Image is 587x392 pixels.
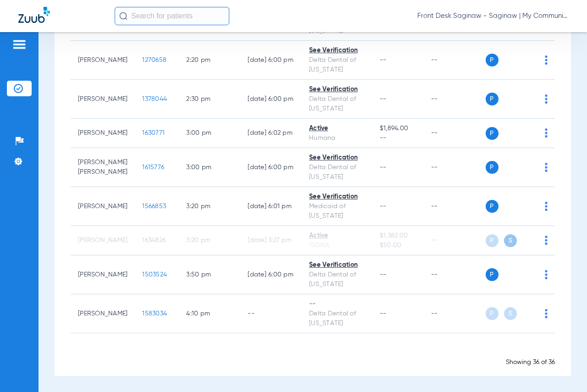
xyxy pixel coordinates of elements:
span: -- [380,133,416,143]
td: [PERSON_NAME] [71,255,135,294]
td: [PERSON_NAME] [71,41,135,80]
span: Showing 36 of 36 [506,359,555,365]
img: group-dot-blue.svg [545,202,548,211]
span: P [486,307,498,320]
span: P [486,54,498,66]
input: Search for patients [115,7,229,25]
span: -- [380,57,387,63]
div: Delta Dental of [US_STATE] [309,55,365,75]
td: -- [240,294,302,333]
span: S [504,234,517,247]
span: -- [380,164,387,171]
div: See Verification [309,192,365,202]
span: $50.00 [380,241,416,250]
img: group-dot-blue.svg [545,309,548,318]
span: P [486,93,498,105]
td: -- [424,255,486,294]
span: 1503524 [142,271,167,278]
span: P [486,127,498,140]
img: x.svg [524,163,533,172]
td: 3:00 PM [179,148,240,187]
span: 1583034 [142,310,167,317]
td: 2:30 PM [179,80,240,119]
iframe: Chat Widget [541,348,587,392]
img: x.svg [524,55,533,65]
div: See Verification [309,46,365,55]
img: group-dot-blue.svg [545,163,548,172]
td: [PERSON_NAME] [71,80,135,119]
td: [PERSON_NAME] [71,294,135,333]
div: Delta Dental of [US_STATE] [309,94,365,114]
div: See Verification [309,85,365,94]
div: See Verification [309,153,365,163]
span: P [486,268,498,281]
td: -- [424,187,486,226]
div: -- [309,299,365,309]
div: Humana [309,133,365,143]
span: P [486,200,498,213]
td: 3:20 PM [179,226,240,255]
span: -- [380,96,387,102]
span: $1,894.00 [380,124,416,133]
div: Delta Dental of [US_STATE] [309,270,365,289]
img: group-dot-blue.svg [545,236,548,245]
span: -- [380,310,387,317]
td: [DATE] 6:00 PM [240,80,302,119]
span: Loading [299,348,327,355]
td: [DATE] 6:02 PM [240,119,302,148]
span: -- [380,271,387,278]
img: x.svg [524,309,533,318]
img: x.svg [524,202,533,211]
td: 2:20 PM [179,41,240,80]
img: Search Icon [119,12,127,20]
td: -- [424,294,486,333]
img: group-dot-blue.svg [545,128,548,138]
td: -- [424,41,486,80]
td: -- [424,148,486,187]
img: x.svg [524,236,533,245]
img: group-dot-blue.svg [545,55,548,65]
span: 1378044 [142,96,167,102]
span: P [486,161,498,174]
div: Active [309,231,365,241]
span: 1630771 [142,130,165,136]
div: See Verification [309,260,365,270]
td: 3:20 PM [179,187,240,226]
div: Delta Dental of [US_STATE] [309,163,365,182]
td: -- [424,226,486,255]
td: 4:10 PM [179,294,240,333]
td: 3:00 PM [179,119,240,148]
td: [PERSON_NAME] [PERSON_NAME] [71,148,135,187]
div: CIGNA [309,241,365,250]
td: [DATE] 6:00 PM [240,148,302,187]
img: group-dot-blue.svg [545,270,548,279]
span: Front Desk Saginaw - Saginaw | My Community Dental Centers [417,11,569,21]
td: -- [424,80,486,119]
td: [PERSON_NAME] [71,187,135,226]
img: hamburger-icon [12,39,27,50]
div: Medicaid of [US_STATE] [309,202,365,221]
span: 1270658 [142,57,166,63]
img: x.svg [524,270,533,279]
img: x.svg [524,128,533,138]
span: -- [380,203,387,210]
td: [DATE] 6:00 PM [240,255,302,294]
img: x.svg [524,94,533,104]
span: 1634826 [142,237,166,243]
span: $1,382.00 [380,231,416,241]
span: 1615776 [142,164,164,171]
img: group-dot-blue.svg [545,94,548,104]
td: [DATE] 6:00 PM [240,41,302,80]
span: P [486,234,498,247]
div: Active [309,124,365,133]
span: S [504,307,517,320]
div: Delta Dental of [US_STATE] [309,309,365,328]
td: -- [424,119,486,148]
td: 3:50 PM [179,255,240,294]
td: [DATE] 6:01 PM [240,187,302,226]
td: [PERSON_NAME] [71,226,135,255]
span: 1566853 [142,203,166,210]
img: Zuub Logo [18,7,50,23]
td: [DATE] 3:27 PM [240,226,302,255]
